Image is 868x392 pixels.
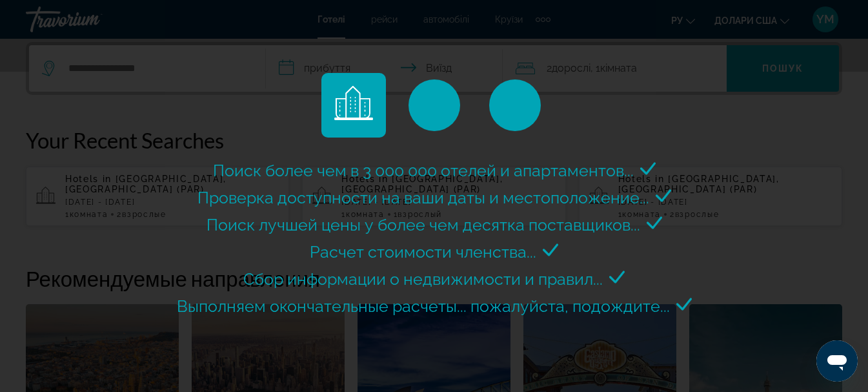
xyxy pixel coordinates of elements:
span: Поиск более чем в 3 000 000 отелей и апартаментов... [213,161,634,180]
span: Поиск лучшей цены у более чем десятка поставщиков... [207,215,640,234]
span: Сбор информации о недвижимости и правил... [243,269,603,289]
iframe: Кнопка для запуску вікна повідомлення [816,340,858,382]
span: Выполняем окончательные расчеты... пожалуйста, подождите... [177,296,670,316]
span: Расчет стоимости членства... [310,242,536,262]
span: Проверка доступности на ваши даты и местоположение... [197,188,649,207]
